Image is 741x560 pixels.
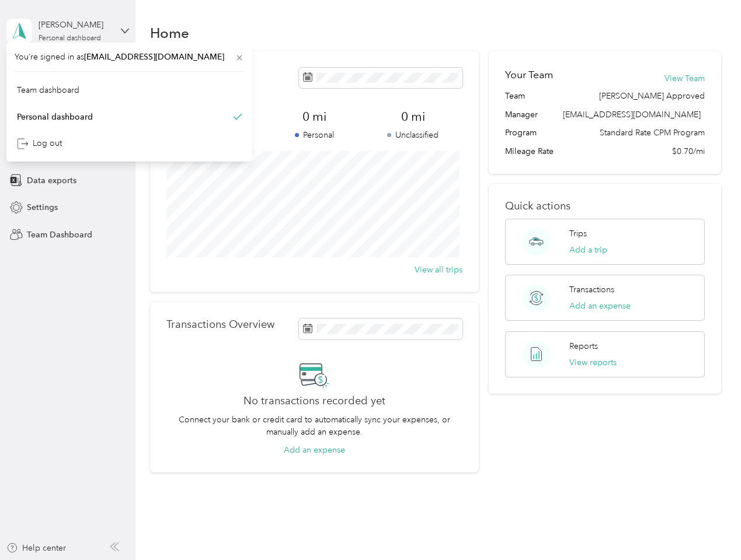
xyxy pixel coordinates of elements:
[27,201,58,213] span: Settings
[672,145,705,157] span: $0.70/mi
[17,110,93,123] div: Personal dashboard
[364,129,462,141] p: Unclassified
[84,52,224,62] span: [EMAIL_ADDRESS][DOMAIN_NAME]
[569,283,614,296] p: Transactions
[600,127,705,139] span: Standard Rate CPM Program
[39,35,101,42] div: Personal dashboard
[6,542,66,554] button: Help center
[569,340,598,352] p: Reports
[505,145,554,157] span: Mileage Rate
[505,108,538,121] span: Manager
[569,356,617,369] button: View reports
[505,200,704,212] p: Quick actions
[17,84,79,96] div: Team dashboard
[17,137,62,149] div: Log out
[415,264,462,276] button: View all trips
[505,68,553,82] h2: Your Team
[599,90,705,102] span: [PERSON_NAME] Approved
[39,19,112,31] div: [PERSON_NAME]
[284,444,345,456] button: Add an expense
[569,300,631,312] button: Add an expense
[364,108,462,125] span: 0 mi
[265,108,364,125] span: 0 mi
[166,318,274,331] p: Transactions Overview
[265,129,364,141] p: Personal
[166,414,462,438] p: Connect your bank or credit card to automatically sync your expenses, or manually add an expense.
[563,110,701,120] span: [EMAIL_ADDRESS][DOMAIN_NAME]
[150,27,189,39] h1: Home
[665,72,705,85] button: View Team
[569,244,607,256] button: Add a trip
[27,229,92,241] span: Team Dashboard
[505,90,525,102] span: Team
[505,127,537,139] span: Program
[15,51,244,63] span: You’re signed in as
[243,395,385,407] h2: No transactions recorded yet
[569,228,587,240] p: Trips
[27,174,76,187] span: Data exports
